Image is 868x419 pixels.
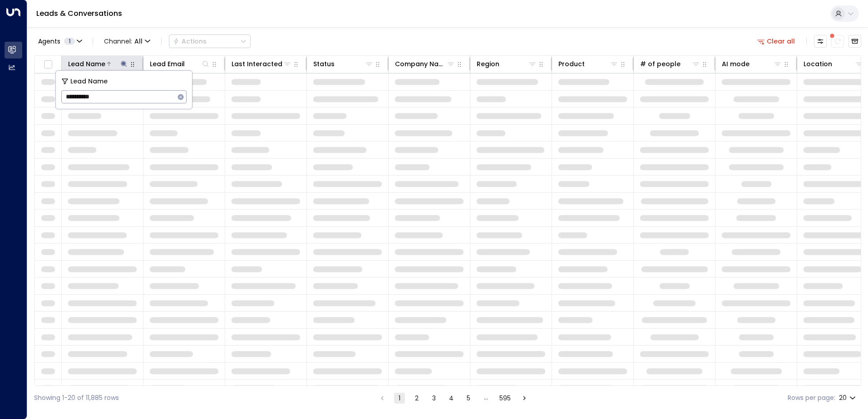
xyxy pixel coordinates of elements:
[150,58,185,69] div: Lead Email
[100,35,154,48] span: Channel:
[100,35,154,48] button: Channel:All
[411,393,422,404] button: Go to page 2
[722,58,750,69] div: AI mode
[232,58,292,69] div: Last Interacted
[848,35,861,48] button: Archived Leads
[68,58,105,69] div: Lead Name
[313,58,374,69] div: Status
[754,35,799,48] button: Clear all
[134,38,143,45] span: All
[831,35,844,48] span: There are new threads available. Refresh the grid to view the latest updates.
[558,58,619,69] div: Product
[477,58,537,69] div: Region
[463,393,474,404] button: Go to page 5
[169,34,251,48] button: Actions
[814,35,827,48] button: Customize
[173,37,207,45] div: Actions
[640,58,681,69] div: # of people
[395,58,446,69] div: Company Name
[70,76,108,87] span: Lead Name
[477,58,499,69] div: Region
[722,58,782,69] div: AI mode
[804,58,832,69] div: Location
[232,58,282,69] div: Last Interacted
[498,393,513,404] button: Go to page 595
[429,393,439,404] button: Go to page 3
[34,35,85,48] button: Agents1
[68,58,128,69] div: Lead Name
[394,393,405,404] button: page 1
[804,58,864,69] div: Location
[558,58,585,69] div: Product
[376,392,530,404] nav: pagination navigation
[640,58,700,69] div: # of people
[446,393,457,404] button: Go to page 4
[788,393,835,403] label: Rows per page:
[36,8,122,19] a: Leads & Conversations
[38,38,60,44] span: Agents
[395,58,455,69] div: Company Name
[64,38,75,45] span: 1
[480,393,491,404] div: …
[169,34,251,48] div: Button group with a nested menu
[150,58,210,69] div: Lead Email
[839,391,858,404] div: 20
[313,58,335,69] div: Status
[519,393,530,404] button: Go to next page
[34,393,119,403] div: Showing 1-20 of 11,885 rows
